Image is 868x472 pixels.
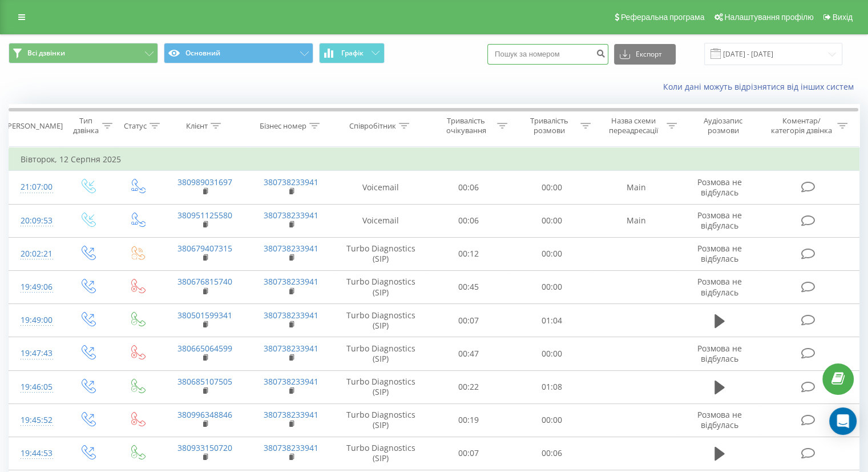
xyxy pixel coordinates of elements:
[334,304,427,337] td: Turbo Diagnostics (SIP)
[334,437,427,470] td: Turbo Diagnostics (SIP)
[697,409,742,430] span: Розмова не відбулась
[427,171,510,204] td: 00:06
[264,210,318,221] a: 380738233941
[334,204,427,237] td: Voicemail
[768,116,834,135] div: Коментар/категорія дзвінка
[438,116,495,135] div: Тривалість очікування
[264,442,318,453] a: 380738233941
[510,437,593,470] td: 00:06
[21,309,51,331] div: 19:49:00
[260,121,306,131] div: Бізнес номер
[5,121,63,131] div: [PERSON_NAME]
[334,171,427,204] td: Voicemail
[21,276,51,298] div: 19:49:06
[124,121,147,131] div: Статус
[510,403,593,437] td: 00:00
[21,176,51,198] div: 21:07:00
[21,409,51,431] div: 19:45:52
[264,243,318,254] a: 380738233941
[177,243,232,254] a: 380679407315
[21,210,51,232] div: 20:09:53
[604,116,664,135] div: Назва схеми переадресації
[833,13,853,22] span: Вихід
[164,43,313,63] button: Основний
[27,49,65,58] span: Всі дзвінки
[593,204,679,237] td: Main
[177,343,232,354] a: 380665064599
[264,310,318,321] a: 380738233941
[593,171,679,204] td: Main
[21,342,51,365] div: 19:47:43
[510,237,593,270] td: 00:00
[510,171,593,204] td: 00:00
[264,276,318,287] a: 380738233941
[510,304,593,337] td: 01:04
[510,337,593,370] td: 00:00
[697,243,742,264] span: Розмова не відбулась
[319,43,385,63] button: Графік
[334,237,427,270] td: Turbo Diagnostics (SIP)
[663,81,859,92] a: Коли дані можуть відрізнятися вiд інших систем
[9,148,859,171] td: Вівторок, 12 Серпня 2025
[334,403,427,437] td: Turbo Diagnostics (SIP)
[621,13,705,22] span: Реферальна програма
[349,121,396,131] div: Співробітник
[697,276,742,297] span: Розмова не відбулась
[427,237,510,270] td: 00:12
[264,177,318,187] a: 380738233941
[334,270,427,303] td: Turbo Diagnostics (SIP)
[264,343,318,354] a: 380738233941
[9,43,158,63] button: Всі дзвінки
[697,210,742,231] span: Розмова не відбулась
[334,337,427,370] td: Turbo Diagnostics (SIP)
[427,337,510,370] td: 00:47
[177,310,232,321] a: 380501599341
[427,304,510,337] td: 00:07
[177,376,232,387] a: 380685107505
[427,270,510,303] td: 00:45
[21,442,51,465] div: 19:44:53
[510,270,593,303] td: 00:00
[264,409,318,420] a: 380738233941
[520,116,578,135] div: Тривалість розмови
[690,116,757,135] div: Аудіозапис розмови
[697,177,742,198] span: Розмова не відбулась
[177,210,232,221] a: 380951125580
[427,437,510,470] td: 00:07
[829,407,857,435] div: Open Intercom Messenger
[487,44,608,65] input: Пошук за номером
[186,121,208,131] div: Клієнт
[427,403,510,437] td: 00:19
[341,49,364,57] span: Графік
[21,376,51,398] div: 19:46:05
[177,276,232,287] a: 380676815740
[177,409,232,420] a: 380996348846
[177,442,232,453] a: 380933150720
[510,204,593,237] td: 00:00
[724,13,813,22] span: Налаштування профілю
[264,376,318,387] a: 380738233941
[510,370,593,403] td: 01:08
[614,44,676,65] button: Експорт
[427,370,510,403] td: 00:22
[697,343,742,364] span: Розмова не відбулась
[21,243,51,265] div: 20:02:21
[72,116,99,135] div: Тип дзвінка
[334,370,427,403] td: Turbo Diagnostics (SIP)
[177,177,232,187] a: 380989031697
[427,204,510,237] td: 00:06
